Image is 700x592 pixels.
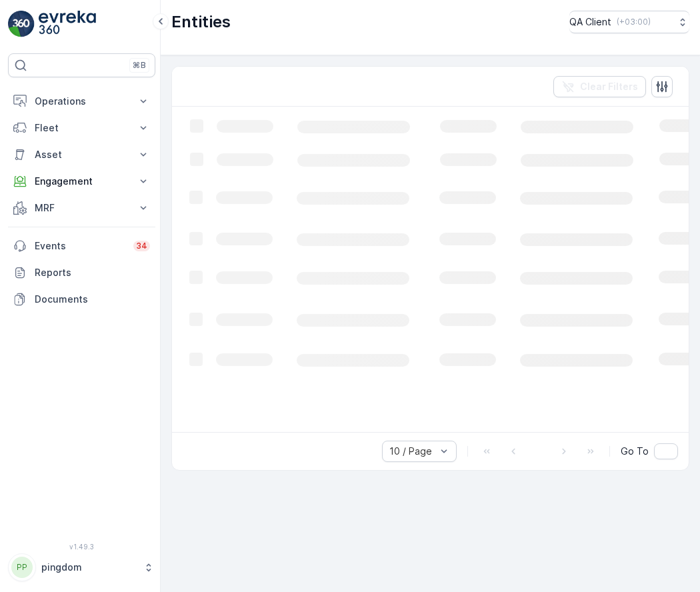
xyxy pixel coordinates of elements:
[35,201,129,215] p: MRF
[8,11,35,37] img: logo
[617,17,651,27] p: ( +03:00 )
[621,445,649,458] span: Go To
[11,557,33,578] div: PP
[580,80,638,93] p: Clear Filters
[8,543,155,551] span: v 1.49.3
[8,195,155,221] button: MRF
[8,259,155,286] a: Reports
[8,88,155,115] button: Operations
[35,148,129,161] p: Asset
[133,60,146,71] p: ⌘B
[569,15,611,29] p: QA Client
[35,266,150,279] p: Reports
[136,241,147,251] p: 34
[39,11,96,37] img: logo_light-DOdMpM7g.png
[8,141,155,168] button: Asset
[8,286,155,313] a: Documents
[553,76,646,97] button: Clear Filters
[569,11,689,33] button: QA Client(+03:00)
[8,115,155,141] button: Fleet
[8,168,155,195] button: Engagement
[8,553,155,581] button: PPpingdom
[35,293,150,306] p: Documents
[8,233,155,259] a: Events34
[41,561,137,574] p: pingdom
[35,175,129,188] p: Engagement
[35,121,129,135] p: Fleet
[35,95,129,108] p: Operations
[35,239,125,253] p: Events
[171,11,231,33] p: Entities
